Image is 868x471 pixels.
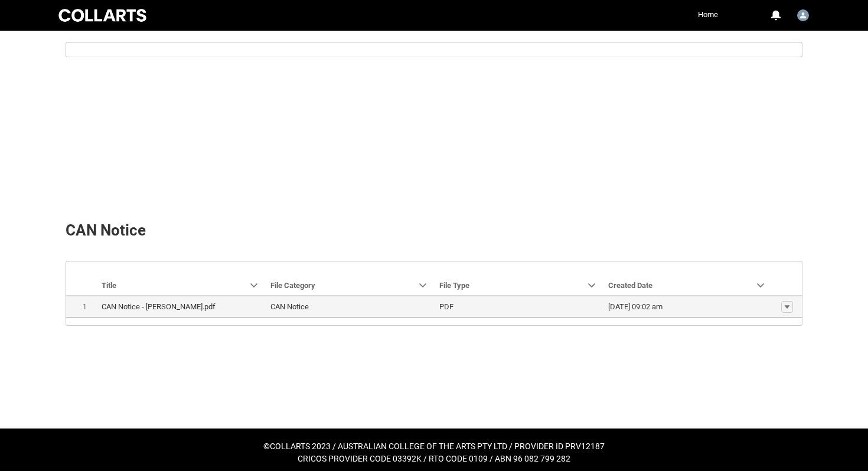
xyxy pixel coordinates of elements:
lightning-base-formatted-text: CAN Notice [270,302,309,311]
button: User Profile Student.jmcgrat.20253038 [794,5,812,24]
img: Student.jmcgrat.20253038 [797,9,809,21]
lightning-base-formatted-text: PDF [439,302,453,311]
lightning-base-formatted-text: CAN Notice - [PERSON_NAME].pdf [102,302,216,311]
lightning-formatted-date-time: [DATE] 09:02 am [608,302,663,311]
b: CAN Notice [66,221,146,239]
a: Home [695,6,721,24]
